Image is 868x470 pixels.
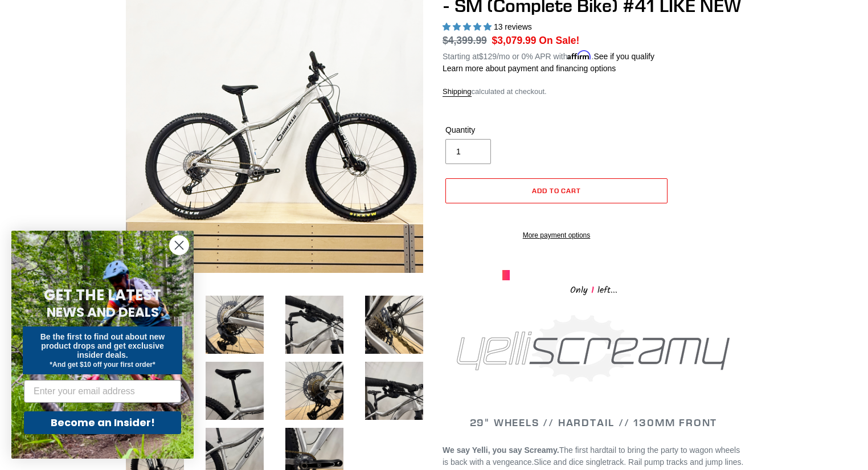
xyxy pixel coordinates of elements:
[50,361,155,369] span: *And get $10 off your first order*
[169,235,189,255] button: Close dialog
[494,22,532,31] span: 13 reviews
[44,285,161,305] span: GET THE LATEST
[203,293,266,356] img: Load image into Gallery viewer, DEMO BIKE: YELLI SCREAMY - Raw - SM (Complete Bike) #41 LIKE NEW
[443,48,654,63] p: Starting at /mo or 0% APR with .
[445,178,668,203] button: Add to cart
[443,64,616,73] a: Learn more about payment and financing options
[443,87,472,97] a: Shipping
[492,35,537,46] span: $3,079.99
[445,230,668,240] a: More payment options
[443,86,744,97] div: calculated at checkout.
[443,35,487,46] s: $4,399.99
[593,52,654,61] a: See if you qualify - Learn more about Affirm Financing (opens in modal)
[502,280,685,298] div: Only left...
[532,186,582,195] span: Add to cart
[283,359,346,422] img: Load image into Gallery viewer, DEMO BIKE: YELLI SCREAMY - Raw - SM (Complete Bike) #41 LIKE NEW
[24,380,181,403] input: Enter your email address
[443,22,494,31] span: 5.00 stars
[479,52,497,61] span: $129
[539,33,579,48] span: On Sale!
[443,446,559,455] b: We say Yelli, you say Screamy.
[24,411,181,434] button: Become an Insider!
[470,416,718,429] span: 29" WHEELS // HARDTAIL // 130MM FRONT
[567,50,591,60] span: Affirm
[363,293,425,356] img: Load image into Gallery viewer, DEMO BIKE: YELLI SCREAMY - Raw - SM (Complete Bike) #41 LIKE NEW
[588,283,597,297] span: 1
[363,359,425,422] img: Load image into Gallery viewer, DEMO BIKE: YELLI SCREAMY - Raw - SM (Complete Bike) #41 LIKE NEW
[47,303,159,321] span: NEWS AND DEALS
[40,332,165,359] span: Be the first to find out about new product drops and get exclusive insider deals.
[203,359,266,422] img: Load image into Gallery viewer, DEMO BIKE: YELLI SCREAMY - Raw - SM (Complete Bike) #41 LIKE NEW
[445,124,554,136] label: Quantity
[443,446,740,467] span: The first hardtail to bring the party to wagon wheels is back with a vengeance.
[283,293,346,356] img: Load image into Gallery viewer, DEMO BIKE: YELLI SCREAMY - Raw - SM (Complete Bike) #41 LIKE NEW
